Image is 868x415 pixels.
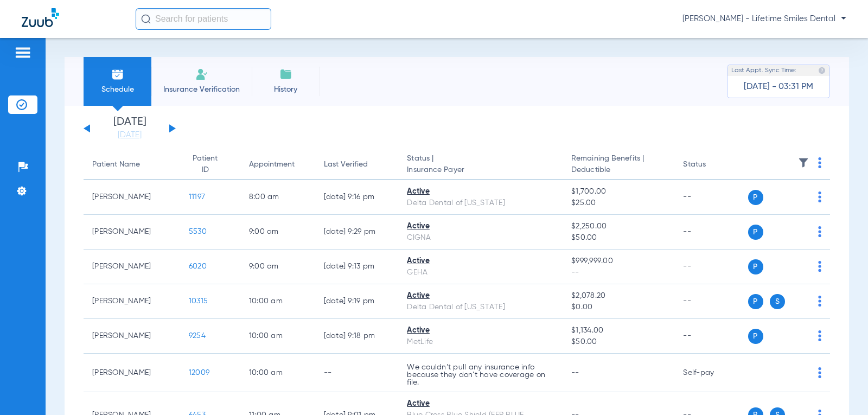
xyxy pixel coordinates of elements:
div: Active [407,290,554,302]
td: 10:00 AM [240,354,315,392]
td: [DATE] 9:16 PM [315,180,399,215]
img: group-dot-blue.svg [818,367,821,378]
span: 5530 [189,228,207,235]
span: $0.00 [571,302,666,313]
img: Schedule [111,68,124,81]
img: hamburger-icon [14,46,31,59]
td: 10:00 AM [240,319,315,354]
span: [PERSON_NAME] - Lifetime Smiles Dental [682,14,846,24]
th: Status | [398,150,563,180]
td: Self-pay [674,354,748,392]
td: [DATE] 9:19 PM [315,284,399,319]
img: group-dot-blue.svg [818,157,821,168]
div: Active [407,398,554,410]
div: Active [407,221,554,232]
div: Patient Name [92,159,140,170]
span: Insurance Verification [159,84,244,95]
span: -- [571,267,666,278]
span: $2,078.20 [571,290,666,302]
span: Deductible [571,164,666,176]
img: filter.svg [798,157,809,168]
td: -- [674,215,748,250]
span: -- [571,369,579,376]
td: -- [315,354,399,392]
td: -- [674,250,748,284]
div: Patient ID [189,153,232,176]
th: Remaining Benefits | [563,150,674,180]
span: Schedule [92,84,143,95]
span: $50.00 [571,336,666,348]
div: Active [407,256,554,267]
td: [PERSON_NAME] [84,215,180,250]
a: [DATE] [97,130,162,141]
div: Last Verified [324,159,368,170]
span: S [770,294,785,309]
td: -- [674,319,748,354]
li: [DATE] [97,117,162,141]
img: group-dot-blue.svg [818,191,821,202]
div: Delta Dental of [US_STATE] [407,197,554,209]
div: Active [407,325,554,336]
span: [DATE] - 03:31 PM [744,81,813,92]
img: group-dot-blue.svg [818,226,821,237]
img: History [279,68,292,81]
td: [PERSON_NAME] [84,250,180,284]
div: Patient Name [92,159,171,170]
td: [PERSON_NAME] [84,354,180,392]
div: Appointment [249,159,295,170]
input: Search for patients [136,8,271,30]
span: $50.00 [571,232,666,244]
img: Manual Insurance Verification [195,68,208,81]
span: 12009 [189,369,209,376]
span: 6020 [189,263,207,270]
span: P [748,225,763,240]
span: 10315 [189,297,208,305]
div: Appointment [249,159,307,170]
span: P [748,259,763,274]
td: [DATE] 9:13 PM [315,250,399,284]
img: group-dot-blue.svg [818,330,821,341]
img: Search Icon [141,14,151,24]
span: 11197 [189,193,205,201]
div: CIGNA [407,232,554,244]
div: GEHA [407,267,554,278]
span: $25.00 [571,197,666,209]
td: 9:00 AM [240,250,315,284]
span: $2,250.00 [571,221,666,232]
div: Patient ID [189,153,222,176]
div: Active [407,186,554,197]
span: 9254 [189,332,206,340]
span: P [748,329,763,344]
span: Last Appt. Sync Time: [731,65,796,76]
td: [DATE] 9:29 PM [315,215,399,250]
td: [PERSON_NAME] [84,180,180,215]
img: group-dot-blue.svg [818,296,821,307]
span: $1,134.00 [571,325,666,336]
td: 8:00 AM [240,180,315,215]
td: [PERSON_NAME] [84,319,180,354]
img: Zuub Logo [22,8,59,27]
td: -- [674,180,748,215]
td: -- [674,284,748,319]
div: MetLife [407,336,554,348]
td: 9:00 AM [240,215,315,250]
th: Status [674,150,748,180]
span: P [748,294,763,309]
div: Last Verified [324,159,390,170]
img: group-dot-blue.svg [818,261,821,272]
img: last sync help info [818,67,826,74]
span: $999,999.00 [571,256,666,267]
span: Insurance Payer [407,164,554,176]
td: 10:00 AM [240,284,315,319]
span: P [748,190,763,205]
div: Delta Dental of [US_STATE] [407,302,554,313]
td: [PERSON_NAME] [84,284,180,319]
span: $1,700.00 [571,186,666,197]
span: History [260,84,311,95]
td: [DATE] 9:18 PM [315,319,399,354]
p: We couldn’t pull any insurance info because they don’t have coverage on file. [407,363,554,386]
